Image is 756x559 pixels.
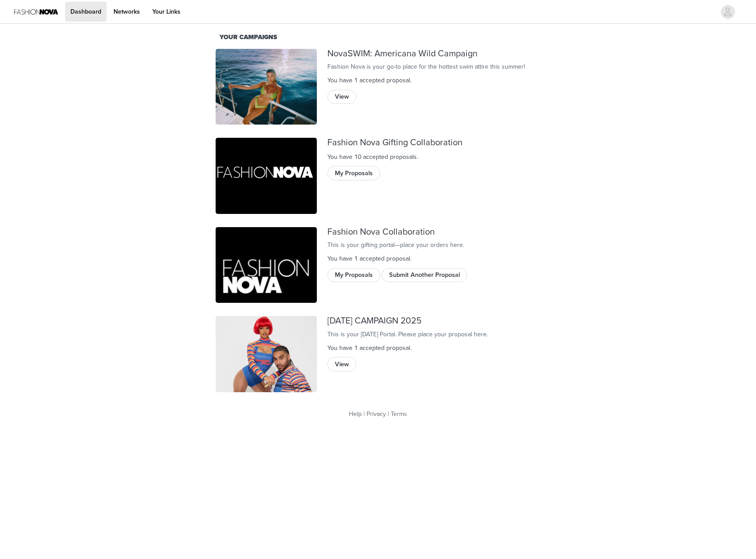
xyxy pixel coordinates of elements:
[723,5,732,19] div: avatar
[349,410,362,418] a: Help
[220,33,536,42] div: Your Campaigns
[65,2,106,22] a: Dashboard
[327,357,356,364] a: View
[327,166,380,180] button: My Proposals
[327,62,540,71] div: Fashion Nova is your go-to place for the hottest swim attire this summer!
[327,153,418,161] span: You have 10 accepted proposal .
[216,138,317,214] img: Fashion Nova
[216,227,317,303] img: Fashion Nova
[327,268,380,282] button: My Proposals
[108,2,145,22] a: Networks
[382,268,467,282] button: Submit Another Proposal
[363,410,365,418] span: |
[14,2,58,22] img: Fashion Nova Logo
[367,410,386,418] a: Privacy
[216,49,317,125] img: Fashion Nova
[327,240,540,250] div: This is your gifting portal—place your orders here.
[327,49,540,59] div: NovaSWIM: Americana Wild Campaign
[327,90,356,97] a: View
[327,77,411,84] span: You have 1 accepted proposal .
[147,2,186,22] a: Your Links
[388,410,389,418] span: |
[327,227,540,237] div: Fashion Nova Collaboration
[216,316,317,392] img: Fashion Nova
[327,138,540,148] div: Fashion Nova Gifting Collaboration
[327,357,356,371] button: View
[414,153,417,161] span: s
[327,316,540,326] div: [DATE] CAMPAIGN 2025
[327,255,411,262] span: You have 1 accepted proposal .
[327,330,540,339] div: This is your [DATE] Portal. Please place your proposal here.
[327,344,411,352] span: You have 1 accepted proposal .
[327,90,356,104] button: View
[391,410,407,418] a: Terms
